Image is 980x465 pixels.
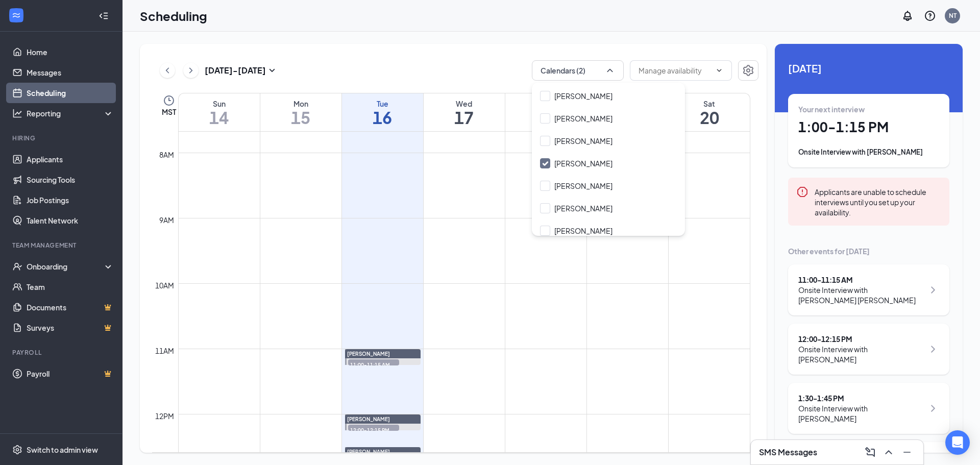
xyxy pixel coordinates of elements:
[179,99,260,109] div: Sun
[260,99,341,109] div: Mon
[788,60,949,76] span: [DATE]
[99,11,109,21] svg: Collapse
[12,241,112,250] div: Team Management
[163,94,175,107] svg: Clock
[27,108,114,118] div: Reporting
[12,134,112,142] div: Hiring
[27,190,114,210] a: Job Postings
[759,447,817,458] h3: SMS Messages
[669,109,750,126] h1: 20
[153,410,176,422] div: 12pm
[505,93,586,131] a: September 18, 2025
[12,348,112,357] div: Payroll
[179,109,260,126] h1: 14
[183,63,199,78] button: ChevronRight
[347,351,390,357] span: [PERSON_NAME]
[11,10,21,20] svg: WorkstreamLogo
[798,275,924,285] div: 11:00 - 11:15 AM
[738,60,758,81] button: Settings
[798,147,939,157] div: Onsite Interview with [PERSON_NAME]
[815,186,941,217] div: Applicants are unable to schedule interviews until you set up your availability.
[927,284,939,296] svg: ChevronRight
[160,63,175,78] button: ChevronLeft
[901,10,914,22] svg: Notifications
[266,64,278,77] svg: SmallChevronDown
[798,344,924,364] div: Onsite Interview with [PERSON_NAME]
[927,402,939,414] svg: ChevronRight
[12,108,22,118] svg: Analysis
[798,104,939,114] div: Your next interview
[798,393,924,403] div: 1:30 - 1:45 PM
[424,93,505,131] a: September 17, 2025
[162,107,176,117] span: MST
[532,60,624,81] button: Calendars (2)ChevronUp
[186,64,196,77] svg: ChevronRight
[27,363,114,384] a: PayrollCrown
[669,99,750,109] div: Sat
[901,446,913,458] svg: Minimize
[796,186,808,198] svg: Error
[260,109,341,126] h1: 15
[864,446,876,458] svg: ComposeMessage
[157,214,176,226] div: 9am
[27,42,114,62] a: Home
[505,109,586,126] h1: 18
[27,297,114,317] a: DocumentsCrown
[27,210,114,231] a: Talent Network
[424,109,505,126] h1: 17
[348,359,399,370] span: 11:00-11:15 AM
[27,149,114,169] a: Applicants
[12,445,22,455] svg: Settings
[153,345,176,356] div: 11am
[742,64,754,77] svg: Settings
[347,416,390,422] span: [PERSON_NAME]
[424,99,505,109] div: Wed
[27,62,114,83] a: Messages
[27,277,114,297] a: Team
[798,403,924,424] div: Onsite Interview with [PERSON_NAME]
[899,444,915,460] button: Minimize
[27,317,114,338] a: SurveysCrown
[162,64,173,77] svg: ChevronLeft
[140,7,207,25] h1: Scheduling
[347,449,390,455] span: [PERSON_NAME]
[715,66,723,75] svg: ChevronDown
[605,65,615,76] svg: ChevronUp
[27,261,105,272] div: Onboarding
[927,343,939,355] svg: ChevronRight
[205,65,266,76] h3: [DATE] - [DATE]
[862,444,878,460] button: ComposeMessage
[342,99,423,109] div: Tue
[945,430,970,455] div: Open Intercom Messenger
[924,10,936,22] svg: QuestionInfo
[27,83,114,103] a: Scheduling
[788,246,949,256] div: Other events for [DATE]
[157,149,176,160] div: 8am
[798,285,924,305] div: Onsite Interview with [PERSON_NAME] [PERSON_NAME]
[342,93,423,131] a: September 16, 2025
[669,93,750,131] a: September 20, 2025
[27,445,98,455] div: Switch to admin view
[348,425,399,435] span: 12:00-12:15 PM
[260,93,341,131] a: September 15, 2025
[949,11,957,20] div: NT
[153,280,176,291] div: 10am
[880,444,897,460] button: ChevronUp
[27,169,114,190] a: Sourcing Tools
[798,334,924,344] div: 12:00 - 12:15 PM
[883,446,895,458] svg: ChevronUp
[179,93,260,131] a: September 14, 2025
[505,99,586,109] div: Thu
[639,65,711,76] input: Manage availability
[798,118,939,136] h1: 1:00 - 1:15 PM
[342,109,423,126] h1: 16
[12,261,22,272] svg: UserCheck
